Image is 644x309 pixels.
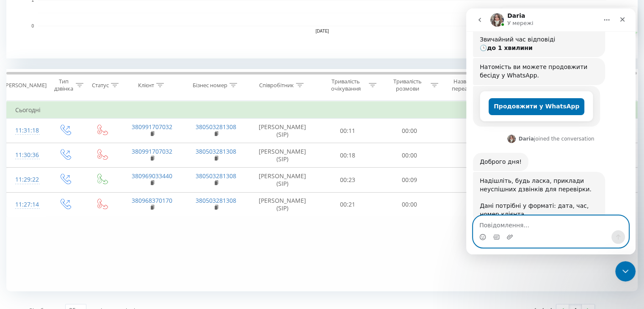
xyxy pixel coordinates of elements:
td: [PERSON_NAME] (SIP) [248,143,317,168]
text: [DATE] [315,29,329,33]
div: Тривалість розмови [386,78,428,92]
text: 0 [31,24,34,28]
div: Клієнт [138,82,154,89]
td: 00:09 [379,168,440,192]
td: Сьогодні [7,102,638,119]
a: 380968370170 [132,196,172,204]
a: 380503281308 [196,147,236,155]
td: [PERSON_NAME] (SIP) [248,192,317,217]
a: 380503281308 [196,172,236,180]
div: 11:31:18 [15,122,38,139]
td: 00:00 [379,119,440,143]
a: 380991707032 [132,147,172,155]
td: 00:00 [379,192,440,217]
td: 00:00 [379,143,440,168]
a: 380991707032 [132,123,172,131]
div: 11:29:22 [15,171,38,188]
div: Статус [92,82,109,89]
div: 11:30:36 [15,147,38,163]
div: [PERSON_NAME] [4,82,47,89]
td: 00:23 [317,168,379,192]
td: [PERSON_NAME] (SIP) [248,119,317,143]
a: 380503281308 [196,196,236,204]
iframe: Intercom live chat [466,8,636,254]
td: 00:18 [317,143,379,168]
td: 00:11 [317,119,379,143]
td: [PERSON_NAME] (SIP) [248,168,317,192]
div: Назва схеми переадресації [448,78,492,92]
a: 380503281308 [196,123,236,131]
div: Співробітник [259,82,294,89]
div: Бізнес номер [193,82,227,89]
div: 11:27:14 [15,196,38,213]
td: 00:21 [317,192,379,217]
div: Тип дзвінка [53,78,73,92]
a: 380969033440 [132,172,172,180]
iframe: Intercom live chat [615,261,636,281]
div: Copied to clipboard! [502,7,637,34]
div: Тривалість очікування [325,78,367,92]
